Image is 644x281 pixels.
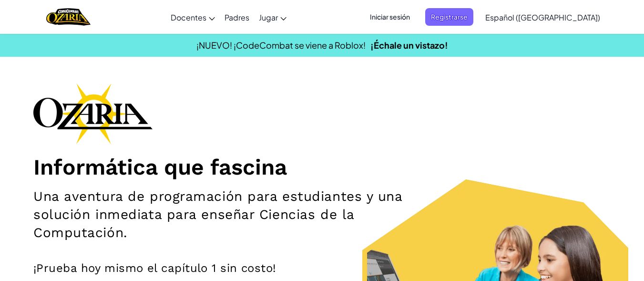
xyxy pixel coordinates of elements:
[33,187,420,242] h2: Una aventura de programación para estudiantes y una solución inmediata para enseñar Ciencias de l...
[259,12,278,22] span: Jugar
[196,40,366,51] span: ¡NUEVO! ¡CodeCombat se viene a Roblox!
[166,4,220,30] a: Docentes
[425,8,473,26] button: Registrarse
[364,8,416,26] button: Iniciar sesión
[171,12,206,22] span: Docentes
[480,4,605,30] a: Español ([GEOGRAPHIC_DATA])
[33,83,153,144] img: Ozaria branding logo
[485,12,600,22] span: Español ([GEOGRAPHIC_DATA])
[33,154,611,180] h1: Informática que fascina
[220,4,254,30] a: Padres
[46,7,91,27] a: Ozaria by CodeCombat logo
[254,4,291,30] a: Jugar
[33,261,611,275] p: ¡Prueba hoy mismo el capítulo 1 sin costo!
[370,40,448,51] a: ¡Échale un vistazo!
[46,7,91,27] img: Home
